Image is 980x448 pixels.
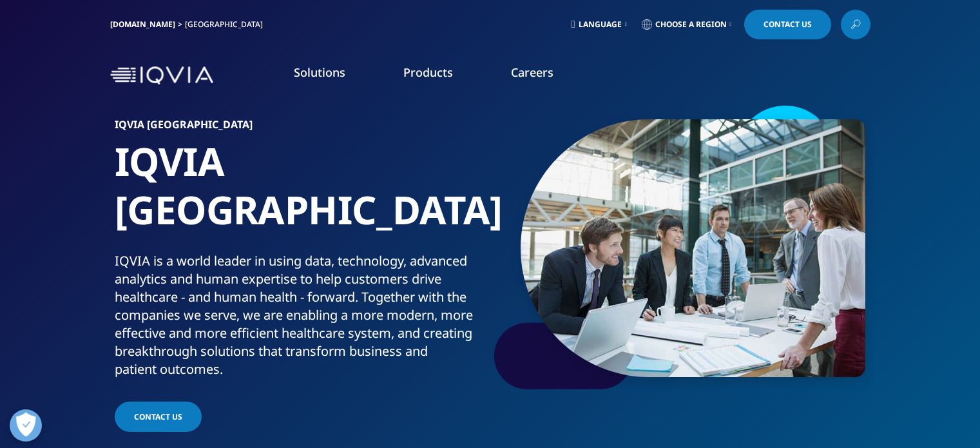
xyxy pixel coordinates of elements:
[521,119,865,377] img: 059_standing-meeting.jpg
[511,64,553,80] a: Careers
[110,19,175,30] a: [DOMAIN_NAME]
[115,252,485,378] div: IQVIA is a world leader in using data, technology, advanced analytics and human expertise to help...
[744,10,831,39] a: Contact Us
[403,64,453,80] a: Products
[185,19,268,30] div: [GEOGRAPHIC_DATA]
[655,19,727,30] span: Choose a Region
[115,402,202,432] a: Contact Us
[218,45,870,106] nav: Primary
[110,66,213,85] img: IQVIA Healthcare Information Technology and Pharma Clinical Research Company
[579,19,622,30] span: Language
[10,409,42,442] button: Voorkeuren openen
[115,119,485,137] h6: IQVIA [GEOGRAPHIC_DATA]
[294,64,345,80] a: Solutions
[134,411,182,422] span: Contact Us
[764,21,812,28] span: Contact Us
[115,137,485,252] h1: IQVIA [GEOGRAPHIC_DATA]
